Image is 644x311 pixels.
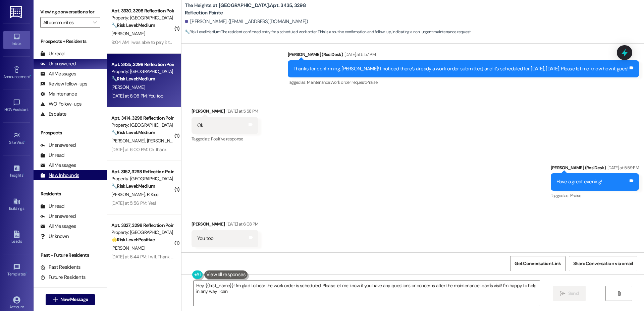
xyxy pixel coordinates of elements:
[34,190,107,197] div: Residents
[197,122,204,129] div: Ok
[3,261,30,279] a: Templates •
[40,172,79,179] div: New Inbounds
[307,79,330,85] span: Maintenance ,
[46,294,95,305] button: New Message
[40,50,64,57] div: Unread
[569,256,637,271] button: Share Conversation via email
[111,115,173,122] div: Apt. 3414, 3298 Reflection Pointe
[185,28,471,36] span: : The resident confirmed entry for a scheduled work order. This is a routine confirmation and fol...
[211,136,243,142] span: Positive response
[330,79,367,85] span: Work order request ,
[3,31,30,49] a: Inbox
[111,84,145,90] span: [PERSON_NAME]
[34,129,107,136] div: Prospects
[111,183,155,189] strong: 🔧 Risk Level: Medium
[40,264,81,271] div: Past Residents
[515,260,561,267] span: Get Conversation Link
[111,39,238,45] div: 9:04 AM: I was able to pay it this morning Thank you for your help
[111,229,173,236] div: Property: [GEOGRAPHIC_DATA] at [GEOGRAPHIC_DATA]
[510,256,565,271] button: Get Conversation Link
[111,138,147,144] span: [PERSON_NAME]
[192,134,258,144] div: Tagged as:
[53,297,58,302] i: 
[570,193,581,198] span: Praise
[23,172,24,177] span: •
[40,70,76,77] div: All Messages
[553,286,586,301] button: Send
[551,191,639,200] div: Tagged as:
[225,221,258,228] div: [DATE] at 6:08 PM
[111,191,147,197] span: [PERSON_NAME]
[225,108,258,115] div: [DATE] at 5:58 PM
[40,90,77,98] div: Maintenance
[40,111,66,118] div: Escalate
[34,252,107,259] div: Past + Future Residents
[40,203,64,210] div: Unread
[111,22,155,28] strong: 🔧 Risk Level: Medium
[60,296,88,303] span: New Message
[3,97,30,115] a: HOA Assistant
[40,7,100,17] label: Viewing conversations for
[40,152,64,159] div: Unread
[40,80,87,87] div: Review follow-ups
[10,6,23,18] img: ResiDesk Logo
[293,65,629,72] div: Thanks for confirming, [PERSON_NAME]! I noticed there’s already a work order submitted, and it’s ...
[343,51,376,58] div: [DATE] at 5:57 PM
[26,271,27,275] span: •
[147,191,159,197] span: P. Kissi
[192,221,259,230] div: [PERSON_NAME]
[3,130,30,148] a: Site Visit •
[111,122,173,129] div: Property: [GEOGRAPHIC_DATA] at [GEOGRAPHIC_DATA]
[194,281,540,306] textarea: Hey {{first_name}}! I'm glad to hear the work order is scheduled. Please let me know if
[43,17,90,28] input: All communities
[24,139,25,144] span: •
[30,73,31,78] span: •
[111,168,173,175] div: Apt. 3152, 3298 Reflection Pointe
[40,274,86,281] div: Future Residents
[111,222,173,229] div: Apt. 3327, 3298 Reflection Pointe
[366,79,377,85] span: Praise
[3,163,30,181] a: Insights •
[111,7,173,14] div: Apt. 3330, 3298 Reflection Pointe
[34,38,107,45] div: Prospects + Residents
[185,29,220,35] strong: 🔧 Risk Level: Medium
[288,51,639,60] div: [PERSON_NAME] (ResiDesk)
[606,164,639,171] div: [DATE] at 5:59 PM
[568,290,579,297] span: Send
[40,213,76,220] div: Unanswered
[111,129,155,135] strong: 🔧 Risk Level: Medium
[111,254,201,260] div: [DATE] at 6:44 PM: I will. Thank you very much!
[111,237,155,243] strong: 🌟 Risk Level: Positive
[111,76,155,82] strong: 🔧 Risk Level: Medium
[40,101,82,108] div: WO Follow-ups
[111,30,145,37] span: [PERSON_NAME]
[3,196,30,214] a: Buildings
[111,245,145,251] span: [PERSON_NAME]
[111,61,173,68] div: Apt. 3435, 3298 Reflection Pointe
[111,200,156,206] div: [DATE] at 5:56 PM: Yes!
[185,18,308,25] div: [PERSON_NAME]. ([EMAIL_ADDRESS][DOMAIN_NAME])
[560,291,565,296] i: 
[93,20,97,25] i: 
[192,108,258,117] div: [PERSON_NAME]
[185,2,319,16] b: The Heights at [GEOGRAPHIC_DATA]: Apt. 3435, 3298 Reflection Pointe
[551,164,639,174] div: [PERSON_NAME] (ResiDesk)
[197,235,214,242] div: You too
[111,68,173,75] div: Property: [GEOGRAPHIC_DATA] at [GEOGRAPHIC_DATA]
[556,178,602,185] div: Have a great evening!
[573,260,633,267] span: Share Conversation via email
[147,138,180,144] span: [PERSON_NAME]
[40,233,69,240] div: Unknown
[111,14,173,21] div: Property: [GEOGRAPHIC_DATA] at [GEOGRAPHIC_DATA]
[111,146,166,152] div: [DATE] at 6:00 PM: Ok thank
[3,229,30,247] a: Leads
[40,142,76,149] div: Unanswered
[111,93,163,99] div: [DATE] at 6:08 PM: You too
[40,60,76,67] div: Unanswered
[288,77,639,87] div: Tagged as:
[616,291,622,296] i: 
[40,223,76,230] div: All Messages
[111,175,173,182] div: Property: [GEOGRAPHIC_DATA] at [GEOGRAPHIC_DATA]
[40,162,76,169] div: All Messages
